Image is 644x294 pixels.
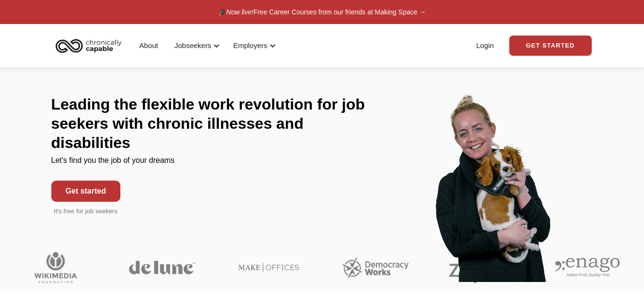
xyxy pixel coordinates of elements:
[509,36,592,56] a: Get Started
[51,181,120,202] a: Get started
[218,6,426,18] div: 🎓 Free Career Courses from our friends at Making Space →
[54,207,117,216] div: It's free for job seekers
[169,30,223,61] div: Jobseekers
[233,40,267,51] div: Employers
[175,40,211,51] div: Jobseekers
[53,35,125,56] img: Chronically Capable logo
[227,30,279,61] div: Employers
[134,30,164,61] a: About
[53,35,129,56] a: home
[470,30,500,61] a: Login
[51,152,175,176] div: Let's find you the job of your dreams
[226,8,254,16] em: Now live!
[51,95,376,152] h1: Leading the flexible work revolution for job seekers with chronic illnesses and disabilities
